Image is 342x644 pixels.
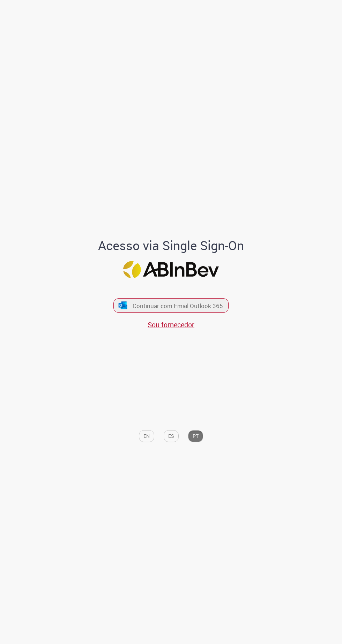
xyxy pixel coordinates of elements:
[139,430,154,442] button: EN
[133,301,223,309] span: Continuar com Email Outlook 365
[118,301,128,309] img: ícone Azure/Microsoft 360
[188,430,203,442] button: PT
[113,298,229,313] button: ícone Azure/Microsoft 360 Continuar com Email Outlook 365
[164,430,179,442] button: ES
[148,320,194,329] a: Sou fornecedor
[45,239,297,253] h1: Acesso via Single Sign-On
[123,261,219,278] img: Logo ABInBev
